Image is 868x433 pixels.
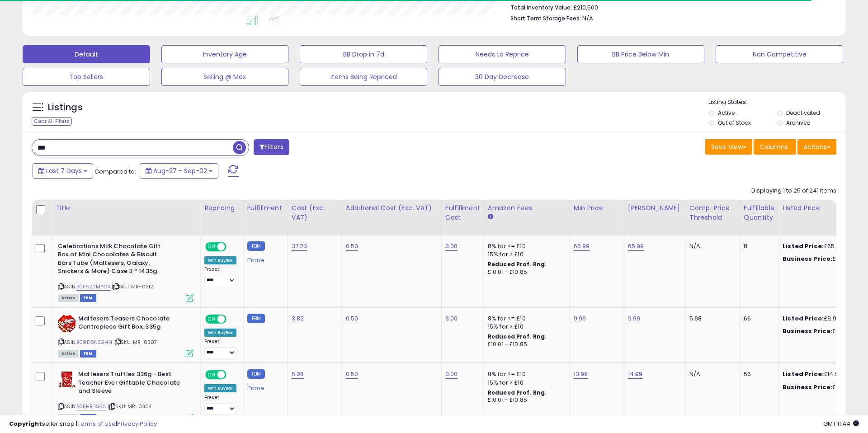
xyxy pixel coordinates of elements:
div: Cost (Exc. VAT) [292,203,338,222]
b: Listed Price: [783,370,824,378]
label: Out of Stock [718,119,751,127]
strong: Copyright [9,419,42,428]
div: [PERSON_NAME] [628,203,682,213]
label: Archived [786,119,811,127]
button: Needs to Reprice [439,45,566,63]
small: Amazon Fees. [488,213,493,221]
div: ASIN: [58,315,193,357]
h5: Listings [48,101,83,114]
b: Celebrations Milk Chocolate Gift Box of Mini Chocolates & Biscuit Bars Tube (Maltesers, Galaxy, S... [58,242,168,278]
div: Prime [247,381,281,392]
a: 0.50 [346,370,359,379]
div: £9.99 [783,315,858,323]
span: OFF [225,243,240,250]
span: FBM [80,294,96,302]
button: Aug-27 - Sep-02 [140,163,218,179]
button: Columns [754,139,796,155]
div: ASIN: [58,242,193,301]
div: Prime [247,253,281,264]
span: OFF [225,315,240,323]
b: Business Price: [783,383,832,391]
div: Fulfillment [247,203,284,213]
div: 66 [744,315,772,323]
div: Repricing [204,203,240,213]
div: 56 [744,370,772,378]
a: 9.99 [574,314,586,323]
div: 8% for <= £10 [488,370,563,378]
button: BB Drop in 7d [300,45,427,63]
span: | SKU: MR-0312 [112,283,153,290]
img: 511KDvvYBhL._SL40_.jpg [58,315,76,333]
a: Privacy Policy [117,419,157,428]
a: 3.00 [445,242,458,251]
span: Aug-27 - Sep-02 [153,166,207,175]
small: FBM [247,369,265,379]
a: 0.50 [346,314,359,323]
div: 15% for > £10 [488,379,563,387]
div: N/A [689,242,733,250]
p: Listing States: [708,98,845,107]
b: Listed Price: [783,242,824,250]
a: 13.99 [574,370,588,379]
small: FBM [247,314,265,323]
a: B0F9Z2MYGX [76,283,110,291]
div: £14.98 [783,383,858,391]
li: £210,500 [510,1,830,12]
span: Last 7 Days [46,166,82,175]
div: Title [56,203,197,213]
span: 2025-09-10 11:44 GMT [823,419,859,428]
label: Active [718,109,735,117]
button: Selling @ Max [161,68,289,86]
button: Default [23,45,150,63]
div: £9.99 [783,327,858,335]
div: seller snap | | [9,420,157,428]
div: Fulfillable Quantity [744,203,775,222]
div: Preset: [204,395,236,415]
img: 51KUU33doWL._SL40_.jpg [58,370,76,388]
span: | SKU: MR-0304 [108,403,151,410]
button: Inventory Age [161,45,289,63]
div: £10.01 - £10.85 [488,341,563,348]
small: FBM [247,241,265,251]
button: Filters [254,139,289,155]
div: £65.99 [783,255,858,263]
div: Amazon Fees [488,203,566,213]
span: All listings currently available for purchase on Amazon [58,294,79,302]
div: Comp. Price Threshold [689,203,736,222]
b: Reduced Prof. Rng. [488,389,547,396]
label: Deactivated [786,109,820,117]
div: 8% for <= £10 [488,315,563,323]
button: Last 7 Days [33,163,93,179]
div: 15% for > £10 [488,250,563,259]
div: Win BuyBox [204,329,236,337]
div: £14.99 [783,370,858,378]
a: 0.50 [346,242,359,251]
div: Listed Price [783,203,861,213]
a: 3.82 [292,314,304,323]
span: N/A [582,14,593,23]
a: 14.99 [628,370,643,379]
b: Listed Price: [783,314,824,323]
a: 37.23 [292,242,307,251]
button: Save View [705,139,752,155]
div: £65.99 [783,242,858,250]
span: All listings currently available for purchase on Amazon [58,350,79,358]
a: 3.00 [445,314,458,323]
div: Win BuyBox [204,256,236,264]
span: ON [206,371,217,379]
div: Preset: [204,339,236,359]
span: Columns [759,142,788,151]
div: Win BuyBox [204,384,236,392]
div: Additional Cost (Exc. VAT) [346,203,438,213]
span: | SKU: MR-0307 [113,339,157,346]
div: Preset: [204,266,236,287]
button: Actions [797,139,836,155]
div: 8 [744,242,772,250]
div: Clear All Filters [32,117,72,126]
span: ON [206,315,217,323]
b: Maltesers Truffles 336g - Best Teacher Ever Giftable Chocolate and Sleeve [78,370,188,398]
b: Total Inventory Value: [510,4,572,11]
a: 3.00 [445,370,458,379]
b: Business Price: [783,327,832,335]
div: Min Price [574,203,620,213]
